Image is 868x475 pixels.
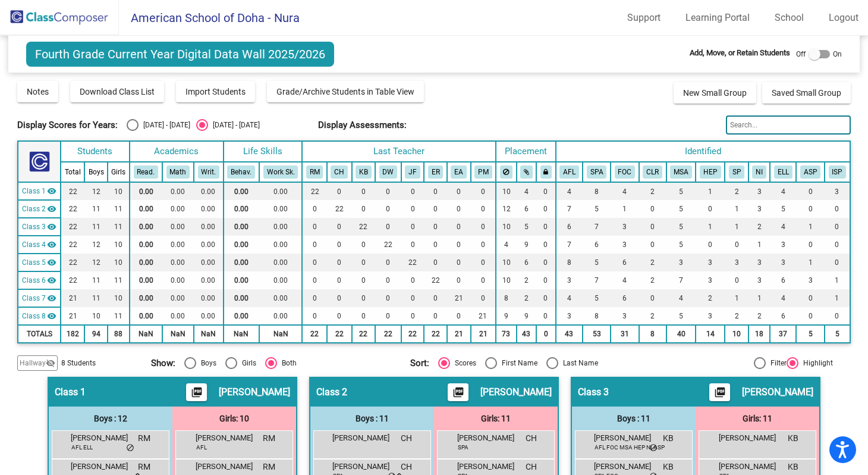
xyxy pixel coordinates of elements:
td: 22 [424,271,447,289]
td: 22 [61,236,84,254]
td: 2 [725,182,749,200]
td: 0 [471,254,496,271]
td: 4 [770,182,796,200]
th: Involved with Counselors regularly inside the school day [639,162,666,182]
td: 6 [583,236,611,254]
td: 0.00 [130,236,162,254]
th: Students [61,141,130,162]
td: 0 [375,254,401,271]
mat-icon: visibility [47,186,56,196]
td: 0 [327,236,352,254]
td: 4 [517,182,536,200]
td: 0 [401,271,424,289]
td: 0.00 [162,200,194,218]
th: Parent requires High Energy [696,162,725,182]
td: 0 [352,254,376,271]
button: ISP [829,165,847,179]
span: Class 3 [22,221,46,232]
td: 0.00 [194,271,224,289]
td: 21 [61,289,84,307]
td: 0 [536,254,555,271]
td: 0.00 [194,182,224,200]
th: Accommodation Support Plan (ie visual, hearing impairment, anxiety) [796,162,825,182]
th: Keep away students [496,162,516,182]
td: 0 [447,218,471,236]
td: 1 [796,218,825,236]
td: 0 [352,289,376,307]
th: Individualized Support Plan (academic or behavior) [825,162,850,182]
td: 0 [401,289,424,307]
td: 7 [666,271,696,289]
td: 8 [583,182,611,200]
td: 0 [825,236,850,254]
td: 0 [375,218,401,236]
a: Support [618,8,670,27]
div: [DATE] - [DATE] [139,120,190,130]
th: Kyle Balensiefer [352,162,376,182]
td: 0 [302,254,327,271]
td: 0.00 [259,200,302,218]
td: 3 [725,254,749,271]
td: 3 [611,236,639,254]
td: 0.00 [224,218,259,236]
td: 0 [536,271,555,289]
td: 3 [696,271,725,289]
td: 3 [770,254,796,271]
td: 0.00 [259,271,302,289]
td: 4 [611,182,639,200]
span: American School of Doha - Nura [119,8,300,27]
button: Behav. [227,165,255,179]
td: 0 [825,200,850,218]
button: Grade/Archive Students in Table View [267,81,424,102]
td: 1 [696,182,725,200]
td: 0 [696,200,725,218]
td: 0.00 [259,218,302,236]
button: Print Students Details [709,383,730,401]
td: 6 [556,218,583,236]
th: Placement [496,141,555,162]
button: MSA [670,165,692,179]
td: 22 [375,236,401,254]
button: JF [405,165,420,179]
td: 6 [611,254,639,271]
td: 0 [447,182,471,200]
td: 0.00 [130,182,162,200]
th: Parent is Staff Member [725,162,749,182]
td: 2 [639,254,666,271]
td: 0 [424,182,447,200]
td: 3 [749,182,770,200]
td: 11 [108,271,130,289]
td: 10 [496,271,516,289]
td: 0.00 [194,289,224,307]
td: 1 [825,271,850,289]
td: 22 [401,254,424,271]
button: FOC [615,165,636,179]
td: 0 [327,182,352,200]
td: 0 [352,200,376,218]
td: 0.00 [162,218,194,236]
td: 2 [639,182,666,200]
td: 1 [725,218,749,236]
button: SP [729,165,745,179]
td: 0.00 [224,254,259,271]
td: 22 [61,182,84,200]
mat-icon: visibility [47,222,56,232]
td: 0 [401,200,424,218]
span: Fourth Grade Current Year Digital Data Wall 2025/2026 [26,42,334,67]
span: Display Scores for Years: [17,120,118,130]
td: 3 [666,254,696,271]
td: Emily Allmandinger - No Class Name [18,289,61,307]
td: Kyle Balensiefer - No Class Name [18,218,61,236]
th: Life Skills [224,141,303,162]
td: 1 [725,200,749,218]
span: Class 5 [22,257,46,268]
td: 0 [447,271,471,289]
td: 2 [639,271,666,289]
th: Total [61,162,84,182]
td: 5 [583,254,611,271]
td: Emily Ryan - No Class Name [18,271,61,289]
td: 1 [796,254,825,271]
td: 0 [796,236,825,254]
th: Non Independent Work Habits [749,162,770,182]
td: 0 [424,200,447,218]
